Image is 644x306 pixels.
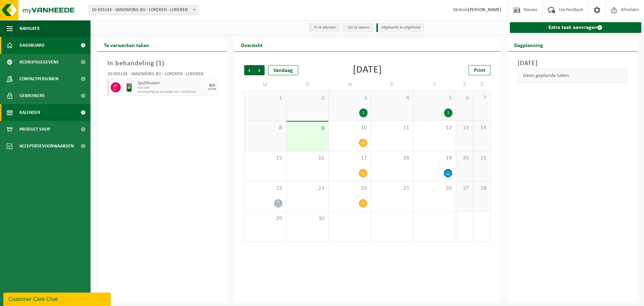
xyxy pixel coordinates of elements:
[138,81,206,86] span: Spuitbussen
[510,22,642,33] a: Extra taak aanvragen
[19,54,59,71] span: Bedrijfsgegevens
[375,185,410,192] span: 25
[477,185,487,192] span: 28
[460,185,470,192] span: 27
[417,124,452,132] span: 12
[268,65,298,75] div: Vandaag
[507,38,550,51] h2: Dagplanning
[19,138,74,155] span: Acceptatievoorwaarden
[19,87,45,104] span: Gebruikers
[371,79,414,91] td: D
[19,121,50,138] span: Product Shop
[417,94,452,102] span: 5
[138,90,206,94] span: Omwisseling op aanvraag (excl. voorrijkost)
[290,94,325,102] span: 2
[375,124,410,132] span: 11
[248,215,283,222] span: 29
[290,215,325,222] span: 30
[376,23,424,32] li: Afgewerkt en afgemeld
[375,155,410,162] span: 18
[477,124,487,132] span: 14
[414,79,456,91] td: V
[248,124,283,132] span: 8
[89,5,198,15] span: 10-935143 - VANOMOBIL BV - LOKEREN - LOKEREN
[309,23,339,32] li: In te plannen
[244,79,286,91] td: M
[97,38,156,51] h2: Te verwerken taken
[248,185,283,192] span: 22
[518,58,628,69] h3: [DATE]
[518,69,628,83] div: Geen geplande taken
[286,79,329,91] td: D
[107,58,217,69] h3: In behandeling ( )
[19,104,40,121] span: Kalender
[332,185,367,192] span: 24
[248,94,283,102] span: 1
[460,94,470,102] span: 6
[469,65,491,75] a: Print
[417,185,452,192] span: 26
[332,124,367,132] span: 10
[332,94,367,102] span: 3
[460,124,470,132] span: 13
[89,5,198,15] span: 10-935143 - VANOMOBIL BV - LOKEREN - LOKEREN
[343,23,373,32] li: Uit te voeren
[329,79,371,91] td: W
[124,82,134,92] img: PB-OT-0200-MET-00-03
[19,71,58,87] span: Contactpersonen
[375,94,410,102] span: 4
[477,155,487,162] span: 21
[19,20,40,37] span: Navigatie
[290,125,325,132] span: 9
[444,108,452,117] div: 1
[468,7,501,12] strong: [PERSON_NAME]
[359,108,368,117] div: 1
[417,155,452,162] span: 19
[208,88,216,91] div: 10/09
[248,155,283,162] span: 15
[255,65,265,75] span: Volgende
[138,86,206,90] span: KGA Colli
[473,79,490,91] td: Z
[456,79,473,91] td: Z
[290,185,325,192] span: 23
[107,72,217,79] div: 10-935143 - VANOMOBIL BV - LOKEREN - LOKEREN
[244,65,254,75] span: Vorige
[209,84,215,88] div: WO
[477,94,487,102] span: 7
[290,155,325,162] span: 16
[460,155,470,162] span: 20
[332,155,367,162] span: 17
[474,68,485,73] span: Print
[353,65,382,75] div: [DATE]
[3,291,112,306] iframe: chat widget
[158,60,162,67] span: 1
[234,38,269,51] h2: Overzicht
[19,37,45,54] span: Dashboard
